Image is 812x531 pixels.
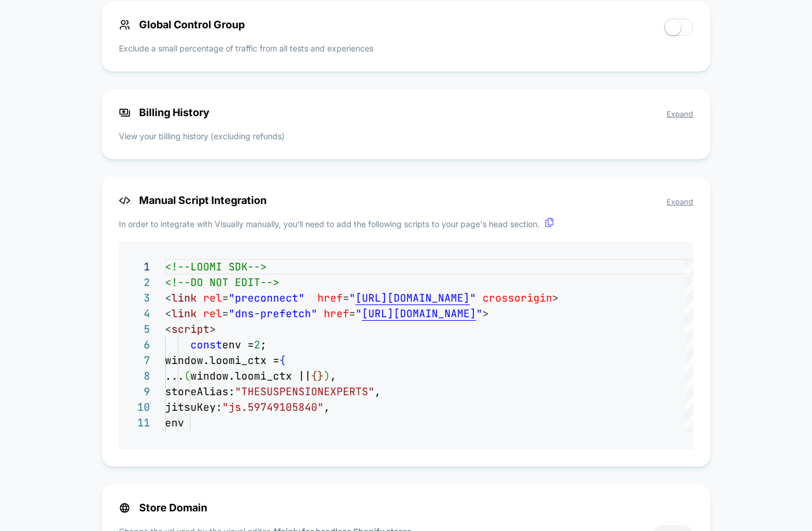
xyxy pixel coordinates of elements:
span: Expand [667,109,693,118]
span: Billing History [119,106,693,118]
span: Expand [667,197,693,206]
span: Manual Script Integration [119,194,693,206]
p: Exclude a small percentage of traffic from all tests and experiences [119,42,373,54]
span: Store Domain [119,502,207,514]
p: View your billing history (excluding refunds) [119,130,693,142]
p: In order to integrate with Visually manually, you'll need to add the following scripts to your pa... [119,218,693,230]
span: Global Control Group [119,18,245,31]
